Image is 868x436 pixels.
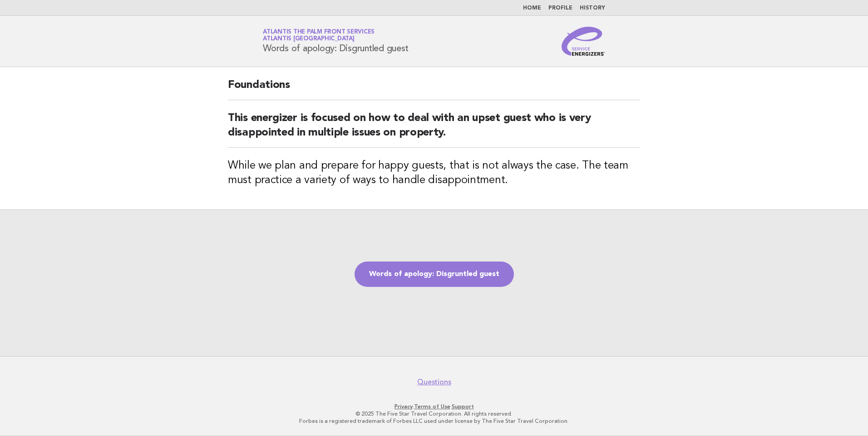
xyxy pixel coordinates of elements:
a: Words of apology: Disgruntled guest [355,262,514,287]
a: Privacy [395,403,413,410]
a: History [580,5,605,11]
a: Atlantis The Palm Front ServicesAtlantis [GEOGRAPHIC_DATA] [263,29,375,42]
span: Atlantis [GEOGRAPHIC_DATA] [263,36,355,42]
p: Forbes is a registered trademark of Forbes LLC used under license by The Five Star Travel Corpora... [156,417,712,425]
a: Home [523,5,541,11]
a: Support [452,403,474,410]
a: Questions [417,378,451,387]
p: · · [156,403,712,410]
h3: While we plan and prepare for happy guests, that is not always the case. The team must practice a... [228,159,640,188]
h2: This energizer is focused on how to deal with an upset guest who is very disappointed in multiple... [228,111,640,148]
h1: Words of apology: Disgruntled guest [263,29,408,53]
a: Profile [548,5,572,11]
img: Service Energizers [562,27,605,56]
h2: Foundations [228,78,640,100]
a: Terms of Use [414,403,450,410]
p: © 2025 The Five Star Travel Corporation. All rights reserved. [156,410,712,417]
